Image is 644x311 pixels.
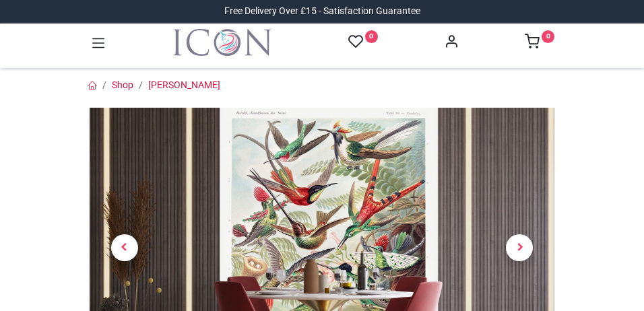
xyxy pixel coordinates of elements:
img: Icon Wall Stickers [173,29,271,56]
div: Free Delivery Over £15 - Satisfaction Guarantee [224,5,420,18]
span: Next [506,234,533,261]
sup: 0 [542,30,554,43]
span: Previous [111,234,138,261]
sup: 0 [365,30,378,43]
a: 0 [525,38,554,48]
a: Logo of Icon Wall Stickers [173,29,271,56]
a: 0 [348,34,378,50]
a: [PERSON_NAME] [148,79,220,90]
a: Account Info [444,38,459,48]
a: Shop [112,79,133,90]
